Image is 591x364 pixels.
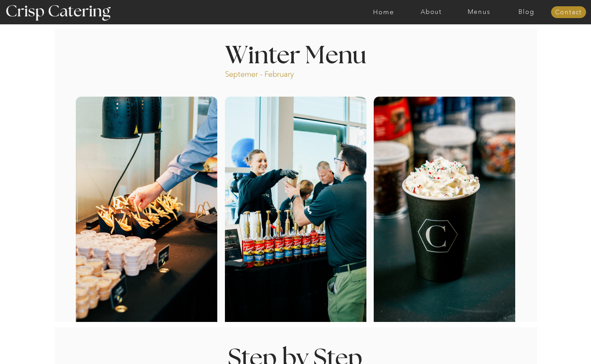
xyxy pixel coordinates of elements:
iframe: podium webchat widget prompt [473,254,591,338]
a: Home [360,9,407,16]
a: Contact [551,9,586,16]
iframe: podium webchat widget bubble [521,329,591,364]
a: About [407,9,455,16]
a: Menus [455,9,503,16]
h1: Winter Menu [199,44,392,64]
p: Septemer - February [225,69,321,77]
a: Blog [503,9,550,16]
